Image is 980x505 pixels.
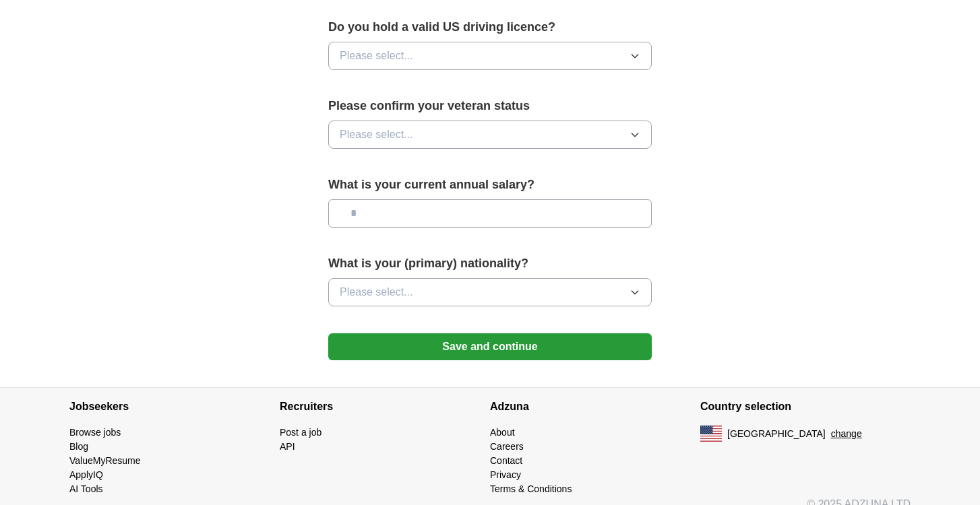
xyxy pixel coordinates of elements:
[328,97,652,115] label: Please confirm your veteran status
[490,483,572,494] a: Terms & Conditions
[69,483,103,494] a: AI Tools
[280,441,295,452] a: API
[328,278,652,306] button: Please select...
[490,469,521,480] a: Privacy
[490,441,524,452] a: Careers
[328,42,652,70] button: Please select...
[490,455,522,466] a: Contact
[340,284,413,300] span: Please select...
[69,455,141,466] a: ValueMyResume
[340,127,413,143] span: Please select...
[328,121,652,149] button: Please select...
[831,427,862,441] button: change
[727,427,826,441] span: [GEOGRAPHIC_DATA]
[328,255,652,273] label: What is your (primary) nationality?
[69,427,121,438] a: Browse jobs
[700,426,722,442] img: US flag
[328,333,652,360] button: Save and continue
[69,441,88,452] a: Blog
[69,469,103,480] a: ApplyIQ
[490,427,515,438] a: About
[700,388,911,426] h4: Country selection
[328,18,652,36] label: Do you hold a valid US driving licence?
[280,427,321,438] a: Post a job
[340,48,413,64] span: Please select...
[328,176,652,194] label: What is your current annual salary?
